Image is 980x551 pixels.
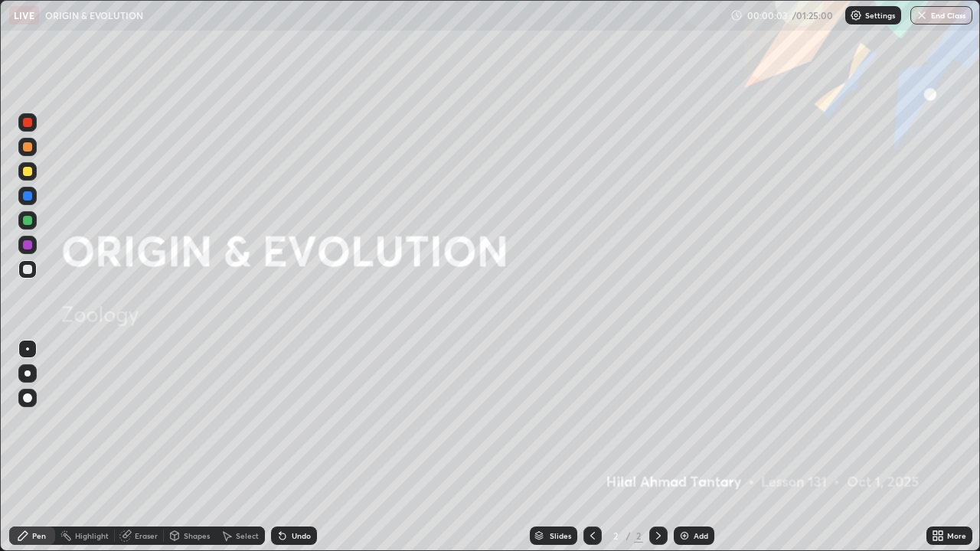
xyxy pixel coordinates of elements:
button: End Class [910,6,972,24]
img: add-slide-button [678,530,691,542]
div: Shapes [184,532,210,540]
div: Eraser [135,532,158,540]
div: Slides [550,532,571,540]
img: class-settings-icons [850,9,862,21]
div: Add [694,532,708,540]
div: Highlight [75,532,109,540]
div: 2 [634,529,643,543]
div: / [626,531,631,540]
img: end-class-cross [916,9,928,21]
div: Select [236,532,259,540]
div: More [947,532,966,540]
p: LIVE [14,9,34,21]
div: 2 [608,531,623,540]
div: Pen [32,532,46,540]
p: ORIGIN & EVOLUTION [45,9,143,21]
p: Settings [865,11,895,19]
div: Undo [292,532,311,540]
